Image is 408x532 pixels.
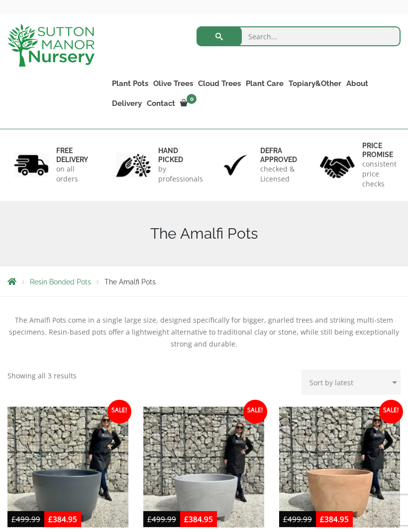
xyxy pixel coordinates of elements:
img: The Amalfi Pot 100 Colour Greystone [143,407,264,528]
a: Plant Care [243,77,286,90]
bdi: 384.95 [320,514,349,524]
h6: FREE DELIVERY [56,146,88,164]
a: Olive Trees [151,77,196,90]
span: £ [147,514,152,524]
p: The Amalfi Pots come in a single large size, designed specifically for bigger, gnarled trees and ... [7,314,401,350]
h6: Price promise [362,141,397,159]
nav: Breadcrumbs [7,277,401,285]
span: £ [11,514,16,524]
a: Resin Bonded Pots [30,278,91,286]
img: The Amalfi Pot 100 Colour Terracotta [279,407,400,528]
img: 1.jpg [14,153,49,178]
h6: hand picked [158,146,203,164]
a: Delivery [109,96,144,110]
span: The Amalfi Pots [104,278,156,286]
span: £ [184,514,189,524]
p: checked & Licensed [260,164,297,184]
bdi: 384.95 [48,514,77,524]
img: 4.jpg [320,150,355,180]
p: consistent price checks [362,159,397,189]
span: Sale! [243,400,267,424]
h1: The Amalfi Pots [7,225,401,243]
span: £ [320,514,324,524]
p: by professionals [158,164,203,184]
bdi: 499.99 [147,514,176,524]
img: 3.jpg [218,153,253,178]
span: £ [48,514,53,524]
bdi: 499.99 [283,514,312,524]
span: Sale! [107,400,131,424]
span: £ [283,514,288,524]
bdi: 499.99 [11,514,40,524]
img: logo [7,24,95,67]
span: Sale! [379,400,403,424]
a: Plant Pots [109,77,151,90]
a: About [344,77,371,90]
h6: Defra approved [260,146,297,164]
img: 2.jpg [116,153,151,178]
a: Topiary&Other [286,77,344,90]
a: Contact [144,96,178,110]
p: on all orders [56,164,88,184]
span: 0 [187,94,197,104]
a: Cloud Trees [196,77,243,90]
a: 0 [178,96,200,110]
bdi: 384.95 [184,514,213,524]
p: Showing all 3 results [7,370,77,382]
select: Shop order [302,370,401,395]
img: The Amalfi Pot 100 Colour Charcoal [7,407,128,528]
input: Search... [197,26,401,46]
